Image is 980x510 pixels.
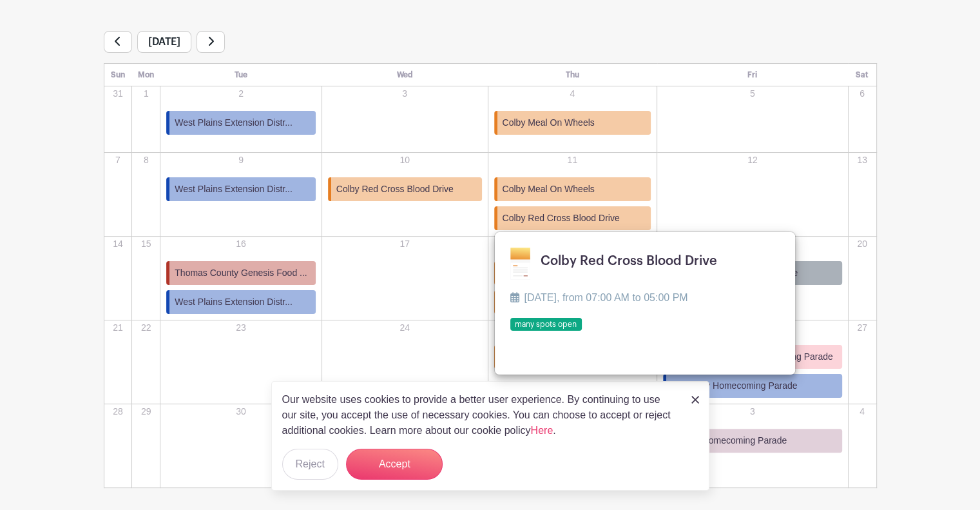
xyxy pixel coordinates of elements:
[663,429,841,453] a: Oakley Homecoming Parade
[175,116,293,130] span: West Plains Extension Distr...
[336,182,454,196] span: Colby Red Cross Blood Drive
[849,153,876,167] p: 13
[166,111,315,135] a: West Plains Extension Distr...
[166,261,315,285] a: Thomas County Genesis Food ...
[133,321,159,335] p: 22
[489,153,657,167] p: 11
[161,87,320,101] p: 2
[346,449,443,480] button: Accept
[282,449,338,480] button: Reject
[691,396,699,404] img: close_button-5f87c8562297e5c2d7936805f587ecaba9071eb48480494691a3f1689db116b3.svg
[849,237,876,251] p: 20
[494,111,651,135] a: Colby Meal On Wheels
[132,64,160,86] th: Mon
[489,87,657,101] p: 4
[488,64,657,86] th: Thu
[323,321,487,335] p: 24
[105,405,131,418] p: 28
[175,182,293,196] span: West Plains Extension Distr...
[663,374,841,398] a: Scott City Homecoming Parade
[503,116,595,130] span: Colby Meal On Wheels
[161,321,320,335] p: 23
[658,153,847,167] p: 12
[848,64,876,86] th: Sat
[105,87,131,101] p: 31
[494,177,651,201] a: Colby Meal On Wheels
[175,266,307,280] span: Thomas County Genesis Food ...
[503,182,595,196] span: Colby Meal On Wheels
[328,177,482,201] a: Colby Red Cross Blood Drive
[489,321,657,335] p: 25
[494,206,651,230] a: Colby Red Cross Blood Drive
[849,405,876,418] p: 4
[671,434,787,447] span: Oakley Homecoming Parade
[105,153,131,167] p: 7
[133,153,159,167] p: 8
[503,211,620,225] span: Colby Red Cross Blood Drive
[657,64,848,86] th: Fri
[322,64,488,86] th: Wed
[849,87,876,101] p: 6
[137,31,191,53] span: [DATE]
[323,237,487,251] p: 17
[323,87,487,101] p: 3
[133,405,159,418] p: 29
[166,290,315,314] a: West Plains Extension Distr...
[671,379,797,393] span: Scott City Homecoming Parade
[105,237,131,251] p: 14
[105,321,131,335] p: 21
[104,64,132,86] th: Sun
[160,64,322,86] th: Tue
[671,350,833,364] span: [PERSON_NAME] Homecoming Parade
[161,153,320,167] p: 9
[849,321,876,335] p: 27
[133,237,159,251] p: 15
[133,87,159,101] p: 1
[161,237,320,251] p: 16
[658,87,847,101] p: 5
[161,405,320,418] p: 30
[531,425,553,436] a: Here
[323,153,487,167] p: 10
[658,405,847,418] p: 3
[166,177,315,201] a: West Plains Extension Distr...
[282,392,678,438] p: Our website uses cookies to provide a better user experience. By continuing to use our site, you ...
[489,237,657,251] p: 18
[175,295,293,309] span: West Plains Extension Distr...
